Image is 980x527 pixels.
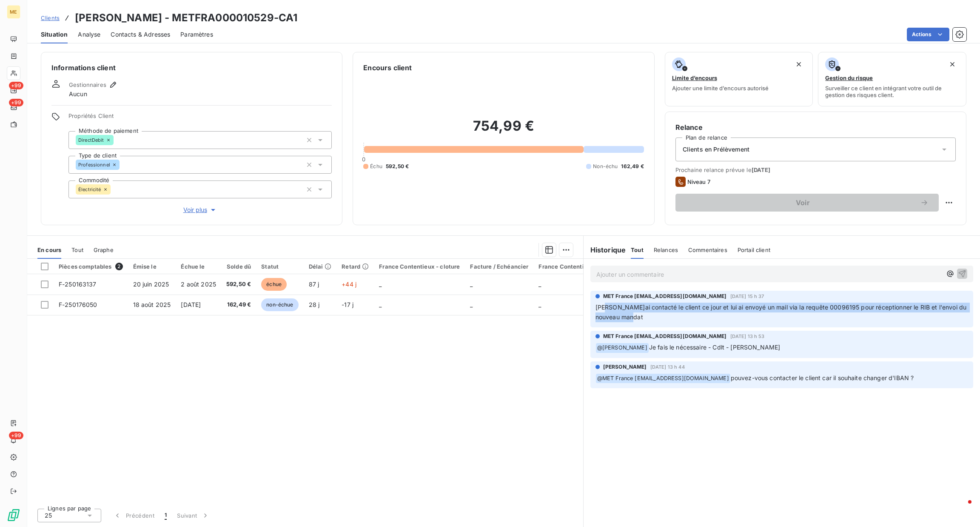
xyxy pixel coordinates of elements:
span: F-250163137 [59,281,97,288]
span: non-échue [261,298,298,311]
span: Voir [686,199,920,206]
div: Échue le [181,263,216,270]
span: Voir plus [183,206,217,214]
span: _ [538,301,541,308]
span: _ [379,281,382,288]
h6: Informations client [51,63,332,73]
button: 1 [160,507,172,524]
span: Clients [41,14,60,21]
div: ME [7,5,20,19]
div: Pièces comptables [59,263,123,270]
div: Solde dû [226,263,251,270]
span: Professionnel [78,162,110,167]
button: Actions [907,28,949,41]
span: +99 [9,82,23,89]
span: Tout [71,246,83,253]
span: 28 j [309,301,320,308]
span: MET France [EMAIL_ADDRESS][DOMAIN_NAME] [603,332,727,340]
input: Ajouter une valeur [111,186,117,193]
span: Analyse [78,30,100,39]
span: 592,50 € [386,163,409,170]
span: _ [470,301,473,308]
h6: Relance [675,122,956,132]
span: Contacts & Adresses [111,30,170,39]
span: -17 j [342,301,353,308]
span: Non-échu [593,163,618,170]
span: 162,49 € [226,301,251,309]
span: +99 [9,432,23,439]
span: Surveiller ce client en intégrant votre outil de gestion des risques client. [825,85,959,98]
span: @ [PERSON_NAME] [596,343,649,353]
iframe: Intercom live chat [951,498,971,518]
span: Prochaine relance prévue le [675,166,956,173]
span: @ MET France [EMAIL_ADDRESS][DOMAIN_NAME] [596,374,730,384]
a: Clients [41,14,60,22]
span: Gestionnaires [69,81,106,88]
span: pouvez-vous contacter le client car il souhaite changer d'IBAN ? [731,374,914,381]
span: En cours [37,246,61,253]
span: 87 j [309,281,319,288]
span: Électricité [78,187,101,192]
div: Délai [309,263,332,270]
span: Graphe [94,246,114,253]
span: Aucun [69,90,87,98]
span: Ajouter une limite d’encours autorisé [672,85,769,92]
button: Gestion du risqueSurveiller ce client en intégrant votre outil de gestion des risques client. [818,52,966,106]
span: [DATE] 15 h 37 [730,294,764,299]
button: Voir plus [68,205,332,215]
button: Limite d’encoursAjouter une limite d’encours autorisé [665,52,813,106]
div: Facture / Echéancier [470,263,528,270]
span: [DATE] [181,301,201,308]
span: Je fais le nécessaire - Cdlt - [PERSON_NAME] [649,344,781,351]
span: Paramètres [180,30,213,39]
span: 25 [45,511,52,520]
span: _ [379,301,382,308]
span: Limite d’encours [672,74,717,81]
span: +44 j [342,281,356,288]
div: France Contentieux - cloture [379,263,460,270]
span: 2 août 2025 [181,281,216,288]
span: [PERSON_NAME]ai contacté le client ce jour et lui ai envoyé un mail via la requête 00096195 pour ... [595,304,969,321]
span: DirectDebit [78,137,104,143]
span: Portail client [738,246,770,253]
button: Suivant [172,507,215,524]
span: Clients en Prélèvement [683,145,749,154]
span: 592,50 € [226,280,251,289]
span: Niveau 7 [687,178,710,185]
span: MET France [EMAIL_ADDRESS][DOMAIN_NAME] [603,292,727,300]
input: Ajouter une valeur [114,136,120,144]
span: Échu [370,163,382,170]
span: _ [470,281,473,288]
span: [PERSON_NAME] [603,363,647,371]
span: 2 [115,263,123,270]
h2: 754,99 € [363,117,644,143]
span: 162,49 € [621,163,644,170]
span: _ [538,281,541,288]
span: F-250176050 [59,301,97,308]
h6: Historique [584,245,626,255]
span: Commentaires [688,246,727,253]
div: Retard [342,263,369,270]
span: 1 [165,511,167,520]
button: Voir [675,194,939,212]
span: [DATE] 13 h 53 [730,334,765,339]
span: Gestion du risque [825,74,873,81]
span: +99 [9,99,23,106]
span: Situation [41,30,68,39]
h3: [PERSON_NAME] - METFRA000010529-CA1 [75,10,297,26]
img: Logo LeanPay [7,508,20,522]
span: [DATE] [752,166,771,173]
div: Émise le [133,263,171,270]
span: 18 août 2025 [133,301,171,308]
button: Précédent [108,507,160,524]
span: 0 [362,156,365,163]
span: Tout [631,246,644,253]
span: Relances [654,246,678,253]
span: [DATE] 13 h 44 [650,364,685,369]
div: France Contentieux - ouverture [538,263,627,270]
span: échue [261,278,287,291]
span: Propriétés Client [68,112,332,124]
div: Statut [261,263,298,270]
input: Ajouter une valeur [120,161,126,169]
h6: Encours client [363,63,412,73]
